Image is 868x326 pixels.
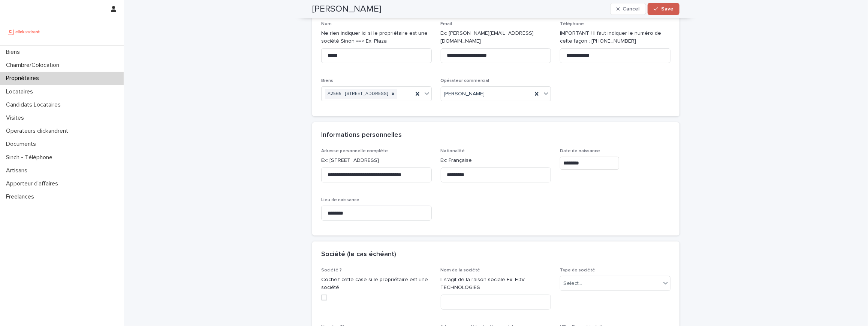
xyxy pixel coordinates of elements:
span: Save [661,6,673,12]
p: Freelances [3,193,40,200]
p: Ex: [STREET_ADDRESS] [321,157,432,164]
span: Opérateur commercial [441,79,489,83]
span: Cancel [623,6,640,12]
h2: Informations personnelles [321,131,402,139]
p: Il s'agit de la raison sociale Ex: FDV TECHNOLOGIES [441,276,551,292]
p: Operateurs clickandrent [3,127,74,135]
span: Nom de la société [441,268,480,273]
div: Select... [563,280,582,287]
span: Type de société [560,268,595,273]
span: Nationalité [441,149,465,153]
h2: Société (le cas échéant) [321,250,396,259]
p: Ex: Française [441,157,551,164]
button: Cancel [610,3,646,15]
span: Adresse personnelle complète [321,149,388,153]
p: Sinch - Téléphone [3,154,58,161]
p: Candidats Locataires [3,101,67,108]
span: Nom [321,22,332,26]
span: Date de naissance [560,149,600,153]
p: Propriétaires [3,75,45,82]
img: UCB0brd3T0yccxBKYDjQ [6,24,42,39]
p: Biens [3,49,26,56]
p: Apporteur d'affaires [3,180,64,187]
p: Chambre/Colocation [3,62,65,69]
p: Cochez cette case si le propriétaire est une société [321,276,432,292]
span: [PERSON_NAME] [444,90,485,98]
span: Lieu de naissance [321,198,359,202]
h2: [PERSON_NAME] [312,4,381,15]
span: Biens [321,79,333,83]
p: Visites [3,114,30,122]
p: Artisans [3,167,33,174]
button: Save [648,3,679,15]
p: IMPORTANT ! Il faut indiquer le numéro de cette façon : [PHONE_NUMBER] [560,30,670,45]
div: A2565 - [STREET_ADDRESS] [325,89,389,99]
p: Locataires [3,88,39,95]
span: Téléphone [560,22,584,26]
p: Documents [3,141,42,148]
span: Email [441,22,452,26]
p: Ex: [PERSON_NAME][EMAIL_ADDRESS][DOMAIN_NAME] [441,30,551,45]
p: Ne rien indiquer ici si le propriétaire est une société Sinon ==> Ex: Plaza [321,30,432,45]
span: Société ? [321,268,342,273]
